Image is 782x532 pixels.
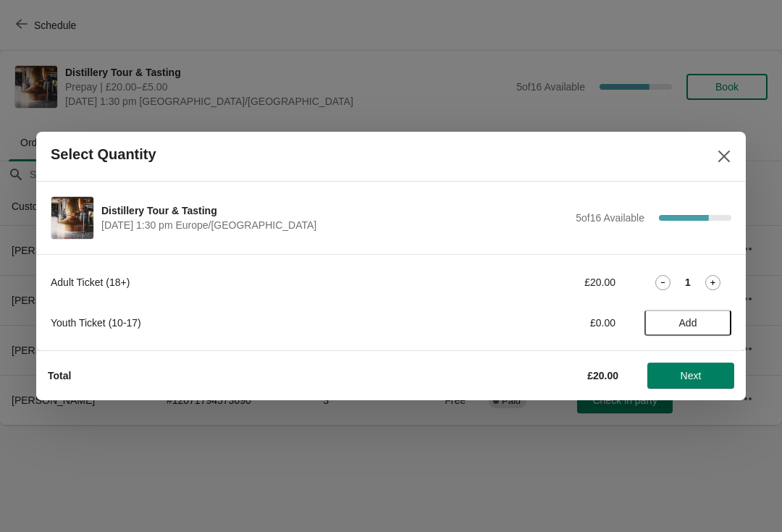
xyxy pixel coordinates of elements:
[679,317,697,329] span: Add
[647,363,734,389] button: Next
[48,370,71,381] strong: Total
[685,275,691,290] strong: 1
[51,275,453,290] div: Adult Ticket (18+)
[51,146,156,163] h2: Select Quantity
[101,203,568,218] span: Distillery Tour & Tasting
[51,316,453,330] div: Youth Ticket (10-17)
[576,212,644,224] span: 5 of 16 Available
[51,197,93,239] img: Distillery Tour & Tasting | | September 27 | 1:30 pm Europe/London
[482,316,615,330] div: £0.00
[101,218,568,232] span: [DATE] 1:30 pm Europe/[GEOGRAPHIC_DATA]
[587,370,618,381] strong: £20.00
[644,310,731,336] button: Add
[711,143,737,169] button: Close
[482,275,615,290] div: £20.00
[681,370,702,381] span: Next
